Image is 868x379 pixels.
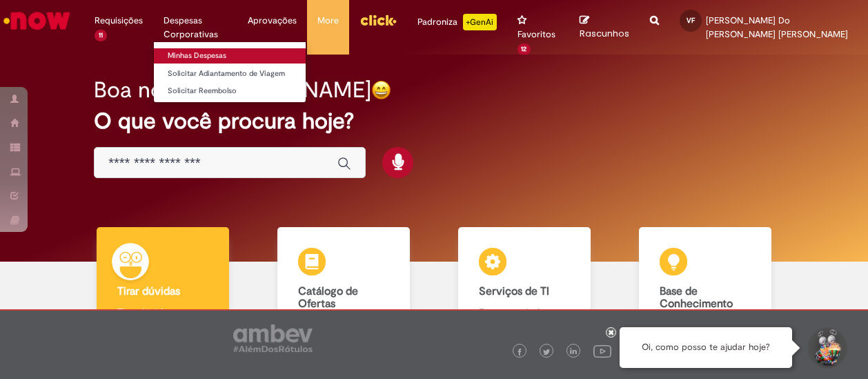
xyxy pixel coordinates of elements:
span: Requisições [95,14,143,28]
p: +GenAi [463,14,497,30]
b: Catálogo de Ofertas [298,284,358,311]
span: More [317,14,339,28]
span: 12 [517,43,531,55]
b: Serviços de TI [479,284,549,298]
img: logo_footer_facebook.png [516,349,523,356]
a: Catálogo de Ofertas Abra uma solicitação [253,227,434,347]
p: Encontre ajuda [479,305,570,319]
a: Solicitar Reembolso [154,84,306,99]
span: Favoritos [517,28,555,41]
span: VF [687,16,695,25]
img: logo_footer_youtube.png [593,342,611,360]
a: Serviços de TI Encontre ajuda [434,227,615,347]
a: Solicitar Adiantamento de Viagem [154,66,306,81]
span: Rascunhos [580,27,629,40]
p: Tirar dúvidas com Lupi Assist e Gen Ai [117,305,208,333]
img: logo_footer_twitter.png [543,349,550,356]
b: Tirar dúvidas [117,284,180,298]
div: Oi, como posso te ajudar hoje? [620,327,792,368]
button: Iniciar Conversa de Suporte [806,327,847,369]
span: Aprovações [248,14,297,28]
ul: Despesas Corporativas [153,41,306,103]
a: Base de Conhecimento Consulte e aprenda [615,227,796,347]
a: Tirar dúvidas Tirar dúvidas com Lupi Assist e Gen Ai [72,227,253,347]
div: Padroniza [417,14,497,30]
a: Minhas Despesas [154,48,306,64]
img: logo_footer_linkedin.png [570,348,577,356]
span: [PERSON_NAME] Do [PERSON_NAME] [PERSON_NAME] [706,14,848,40]
h2: Boa noite, [PERSON_NAME] [94,78,371,102]
img: logo_footer_ambev_rotulo_gray.png [233,324,313,352]
a: Rascunhos [580,14,629,40]
img: happy-face.png [371,80,391,100]
h2: O que você procura hoje? [94,109,774,133]
b: Base de Conhecimento [660,284,733,311]
span: 11 [95,30,107,41]
span: Despesas Corporativas [164,14,227,41]
img: click_logo_yellow_360x200.png [359,10,397,30]
img: ServiceNow [1,7,72,35]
